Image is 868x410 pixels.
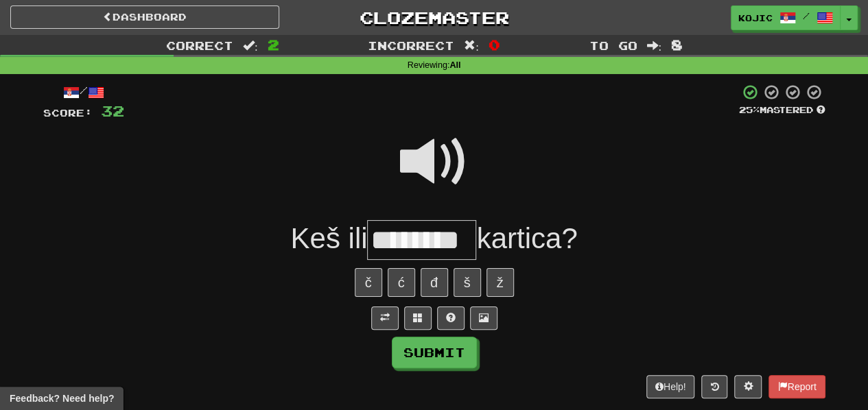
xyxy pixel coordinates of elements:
[646,375,695,398] button: Help!
[10,5,279,29] a: Dashboard
[769,375,825,398] button: Report
[290,222,367,254] span: Keš ili
[470,306,497,330] button: Show image (alt+x)
[486,268,514,297] button: ž
[421,268,448,297] button: đ
[589,38,637,52] span: To go
[243,40,258,51] span: :
[268,36,279,53] span: 2
[101,102,124,119] span: 32
[437,306,465,330] button: Single letter hint - you only get 1 per sentence and score half the points! alt+h
[368,38,454,52] span: Incorrect
[701,375,727,398] button: Round history (alt+y)
[738,12,773,24] span: kojic
[371,306,399,330] button: Toggle translation (alt+t)
[739,104,760,115] span: 25 %
[43,84,124,101] div: /
[166,38,233,52] span: Correct
[43,107,93,119] span: Score:
[671,36,683,53] span: 8
[404,306,432,330] button: Switch sentence to multiple choice alt+p
[10,391,114,405] span: Open feedback widget
[731,5,841,30] a: kojic /
[803,11,810,21] span: /
[454,268,481,297] button: š
[392,337,477,368] button: Submit
[739,104,825,117] div: Mastered
[449,60,460,70] strong: All
[300,5,569,29] a: Clozemaster
[476,222,577,254] span: kartica?
[646,40,661,51] span: :
[489,36,500,53] span: 0
[355,268,382,297] button: č
[464,40,479,51] span: :
[388,268,415,297] button: ć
